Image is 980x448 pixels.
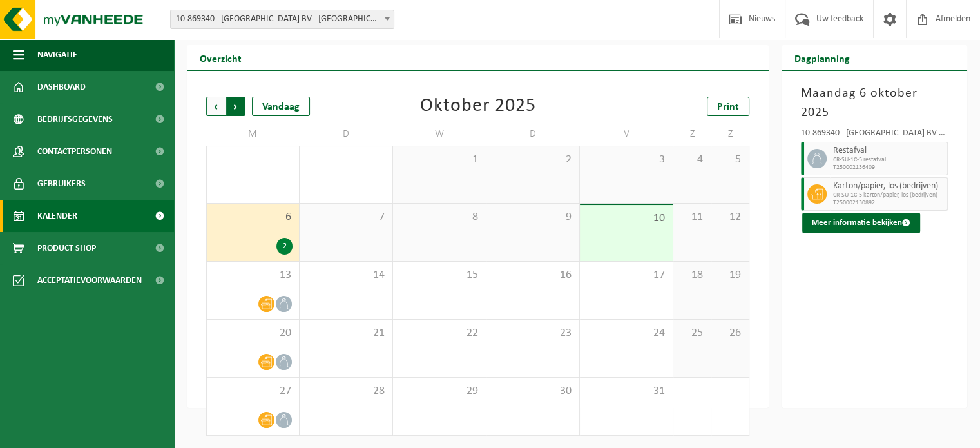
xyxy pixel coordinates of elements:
[399,210,479,224] span: 8
[170,10,394,29] span: 10-869340 - KORTRIJK BUSINESS PARK BV - KORTRIJK
[711,122,749,146] td: Z
[206,122,300,146] td: M
[707,97,749,116] a: Print
[586,326,666,340] span: 24
[586,268,666,282] span: 17
[833,156,944,164] span: CR-SU-1C-5 restafval
[833,146,944,156] span: Restafval
[586,153,666,167] span: 3
[37,200,77,232] span: Kalender
[833,199,944,207] span: T250002130892
[213,384,293,398] span: 27
[801,84,948,122] h3: Maandag 6 oktober 2025
[586,211,666,226] span: 10
[680,210,704,224] span: 11
[171,10,394,28] span: 10-869340 - KORTRIJK BUSINESS PARK BV - KORTRIJK
[37,103,113,135] span: Bedrijfsgegevens
[833,164,944,171] span: T250002136409
[306,268,386,282] span: 14
[213,268,293,282] span: 13
[252,97,310,116] div: Vandaag
[782,45,863,70] h2: Dagplanning
[187,45,255,70] h2: Overzicht
[493,210,573,224] span: 9
[306,326,386,340] span: 21
[399,268,479,282] span: 15
[213,210,293,224] span: 6
[493,268,573,282] span: 16
[717,102,739,112] span: Print
[306,384,386,398] span: 28
[213,326,293,340] span: 20
[399,384,479,398] span: 29
[802,213,920,233] button: Meer informatie bekijken
[493,384,573,398] span: 30
[718,210,742,224] span: 12
[718,153,742,167] span: 5
[393,122,486,146] td: W
[306,210,386,224] span: 7
[486,122,580,146] td: D
[37,264,142,297] span: Acceptatievoorwaarden
[226,97,245,116] span: Volgende
[493,326,573,340] span: 23
[680,268,704,282] span: 18
[493,153,573,167] span: 2
[718,326,742,340] span: 26
[276,238,293,255] div: 2
[420,97,536,116] div: Oktober 2025
[37,39,77,71] span: Navigatie
[586,384,666,398] span: 31
[399,326,479,340] span: 22
[37,135,112,168] span: Contactpersonen
[580,122,673,146] td: V
[37,232,96,264] span: Product Shop
[300,122,393,146] td: D
[833,181,944,191] span: Karton/papier, los (bedrijven)
[801,129,948,142] div: 10-869340 - [GEOGRAPHIC_DATA] BV - [GEOGRAPHIC_DATA]
[37,168,86,200] span: Gebruikers
[399,153,479,167] span: 1
[680,153,704,167] span: 4
[680,326,704,340] span: 25
[206,97,226,116] span: Vorige
[673,122,711,146] td: Z
[718,268,742,282] span: 19
[833,191,944,199] span: CR-SU-1C-5 karton/papier, los (bedrijven)
[37,71,86,103] span: Dashboard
